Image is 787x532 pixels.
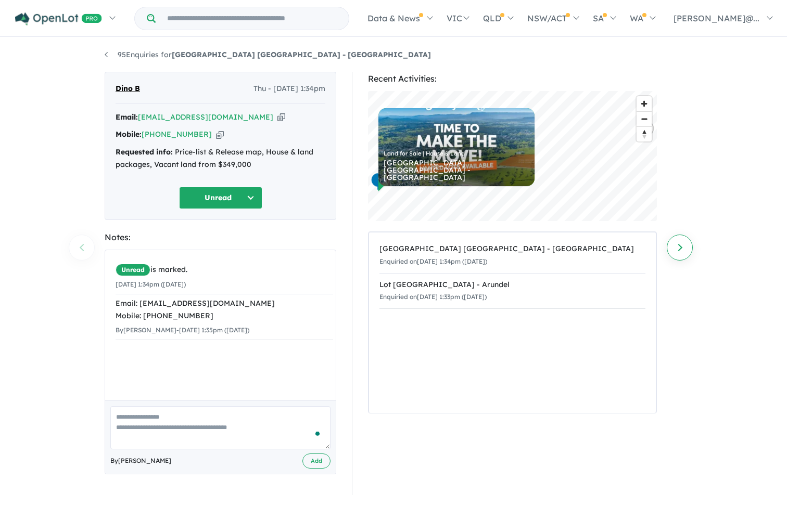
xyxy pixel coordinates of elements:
a: [EMAIL_ADDRESS][DOMAIN_NAME] [138,112,273,122]
button: Zoom out [637,111,652,126]
a: [GEOGRAPHIC_DATA] [GEOGRAPHIC_DATA] - [GEOGRAPHIC_DATA]Enquiried on[DATE] 1:34pm ([DATE]) [379,238,645,274]
button: Reset bearing to north [637,126,652,141]
nav: breadcrumb [105,49,682,61]
span: [PERSON_NAME]@... [674,13,759,23]
small: Enquiried on [DATE] 1:34pm ([DATE]) [379,257,487,265]
input: Try estate name, suburb, builder or developer [158,7,347,30]
span: Thu - [DATE] 1:34pm [253,83,325,95]
span: By [PERSON_NAME] [110,456,171,466]
div: Land for Sale | House & Land [384,151,529,157]
small: By [PERSON_NAME] - [DATE] 1:35pm ([DATE]) [116,326,249,334]
button: Unread [179,187,262,209]
button: Copy [277,112,285,123]
small: Enquiried on [DATE] 1:33pm ([DATE]) [379,293,487,301]
div: Lot [GEOGRAPHIC_DATA] - Arundel [379,279,645,291]
div: Map marker [371,172,386,191]
small: [DATE] 1:34pm ([DATE]) [116,280,186,288]
div: Map marker [639,121,654,140]
div: Notes: [105,230,336,244]
a: Lot [GEOGRAPHIC_DATA] - ArundelEnquiried on[DATE] 1:33pm ([DATE]) [379,273,645,309]
a: Land for Sale | House & Land [GEOGRAPHIC_DATA] [GEOGRAPHIC_DATA] - [GEOGRAPHIC_DATA] [378,108,535,186]
div: is marked. [116,264,333,276]
div: Price-list & Release map, House & land packages, Vacant land from $349,000 [116,146,325,171]
button: Zoom in [637,96,652,111]
strong: Email: [116,112,138,122]
textarea: To enrich screen reader interactions, please activate Accessibility in Grammarly extension settings [110,406,331,449]
strong: Mobile: [116,129,142,139]
img: Openlot PRO Logo White [15,12,102,25]
button: Copy [216,129,224,140]
span: Unread [116,264,150,276]
div: [GEOGRAPHIC_DATA] [GEOGRAPHIC_DATA] - [GEOGRAPHIC_DATA] [379,243,645,255]
span: Dino B [116,83,140,95]
strong: Requested info: [116,147,173,157]
strong: [GEOGRAPHIC_DATA] [GEOGRAPHIC_DATA] - [GEOGRAPHIC_DATA] [172,50,431,59]
div: Recent Activities: [368,72,657,86]
div: Email: [EMAIL_ADDRESS][DOMAIN_NAME] Mobile: [PHONE_NUMBER] [116,297,333,322]
a: [PHONE_NUMBER] [142,129,212,139]
a: 95Enquiries for[GEOGRAPHIC_DATA] [GEOGRAPHIC_DATA] - [GEOGRAPHIC_DATA] [105,50,431,59]
canvas: Map [368,91,657,221]
span: Zoom out [637,112,652,126]
button: Add [302,453,331,469]
div: [GEOGRAPHIC_DATA] [GEOGRAPHIC_DATA] - [GEOGRAPHIC_DATA] [384,159,529,181]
